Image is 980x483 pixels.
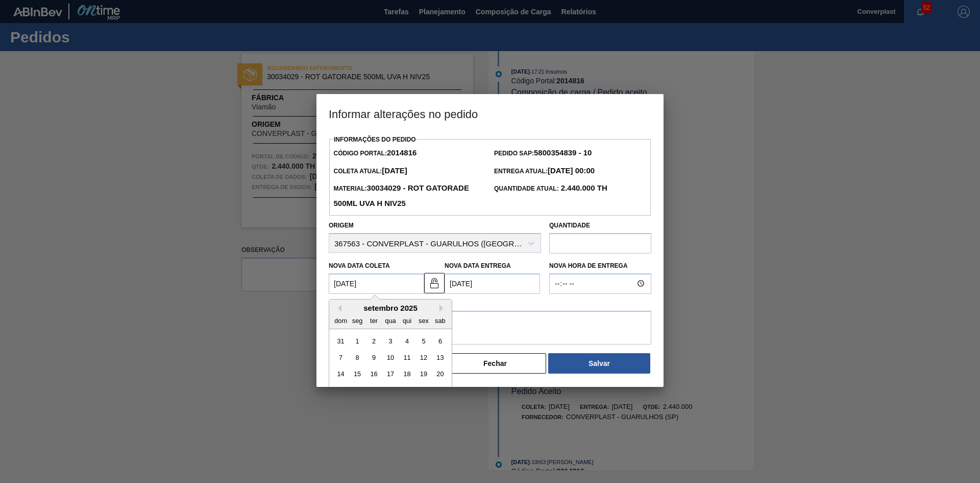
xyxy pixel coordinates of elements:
div: Choose quinta-feira, 11 de setembro de 2025 [400,351,414,364]
div: Choose terça-feira, 2 de setembro de 2025 [367,334,381,348]
font: Salvar [589,359,610,367]
div: seg [351,313,364,327]
font: Informar alterações no pedido [329,108,478,121]
font: Nova Hora de Entrega [549,262,628,269]
font: 2014816 [387,148,416,157]
div: Choose sábado, 13 de setembro de 2025 [433,351,447,364]
font: Fechar [483,359,507,367]
div: Choose segunda-feira, 22 de setembro de 2025 [351,384,364,398]
div: Choose domingo, 7 de setembro de 2025 [334,351,348,364]
div: Choose sexta-feira, 19 de setembro de 2025 [416,367,430,381]
img: unlocked [428,277,440,289]
div: Choose domingo, 21 de setembro de 2025 [334,384,348,398]
font: [DATE] [382,166,407,175]
div: Choose quarta-feira, 10 de setembro de 2025 [383,351,397,364]
input: dd/mm/aaaa [445,273,540,294]
font: [DATE] 00:00 [548,166,595,175]
div: qui [400,313,414,327]
div: Choose terça-feira, 16 de setembro de 2025 [367,367,381,381]
div: qua [383,313,397,327]
font: Quantidade [549,222,590,229]
div: Choose segunda-feira, 15 de setembro de 2025 [351,367,364,381]
font: Informações do Pedido [334,136,416,143]
div: Choose quarta-feira, 17 de setembro de 2025 [383,367,397,381]
div: sex [416,313,430,327]
div: Choose sábado, 6 de setembro de 2025 [433,334,447,348]
div: Choose domingo, 14 de setembro de 2025 [334,367,348,381]
div: Choose segunda-feira, 8 de setembro de 2025 [351,351,364,364]
div: Choose sábado, 20 de setembro de 2025 [433,367,447,381]
div: Choose sábado, 27 de setembro de 2025 [433,384,447,398]
button: Previous Month [334,305,341,312]
div: Choose sexta-feira, 12 de setembro de 2025 [416,351,430,364]
div: month 2025-09 [332,332,448,415]
input: dd/mm/aaaa [329,273,424,294]
div: ter [367,313,381,327]
button: Fechar [444,353,546,374]
div: dom [334,313,348,327]
font: Quantidade atual: [494,185,559,192]
font: Origem [329,222,354,229]
div: sab [433,313,447,327]
font: Código Portal: [333,150,386,157]
font: Material: [333,185,366,192]
font: 2.440.000 TH [561,183,607,192]
font: Pedido SAP: [494,150,534,157]
div: Choose quarta-feira, 3 de setembro de 2025 [383,334,397,348]
font: Nova Data Entrega [445,262,511,269]
font: Nova Data Coleta [329,262,390,269]
div: Choose quinta-feira, 25 de setembro de 2025 [400,384,414,398]
font: Coleta Atual: [333,168,382,175]
font: Entrega Atual: [494,168,548,175]
font: 5800354839 - 10 [534,148,592,157]
div: Choose sexta-feira, 5 de setembro de 2025 [416,334,430,348]
div: Choose domingo, 31 de agosto de 2025 [334,334,348,348]
div: Choose quinta-feira, 18 de setembro de 2025 [400,367,414,381]
div: Choose quarta-feira, 24 de setembro de 2025 [383,384,397,398]
button: unlocked [424,273,445,293]
div: Choose terça-feira, 23 de setembro de 2025 [367,384,381,398]
div: Choose terça-feira, 9 de setembro de 2025 [367,351,381,364]
div: Choose quinta-feira, 4 de setembro de 2025 [400,334,414,348]
div: Choose sexta-feira, 26 de setembro de 2025 [416,384,430,398]
button: Salvar [548,353,650,374]
font: 30034029 - ROT GATORADE 500ML UVA H NIV25 [333,183,469,208]
div: setembro 2025 [329,304,452,312]
button: Next Month [439,305,447,312]
div: Choose segunda-feira, 1 de setembro de 2025 [351,334,364,348]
